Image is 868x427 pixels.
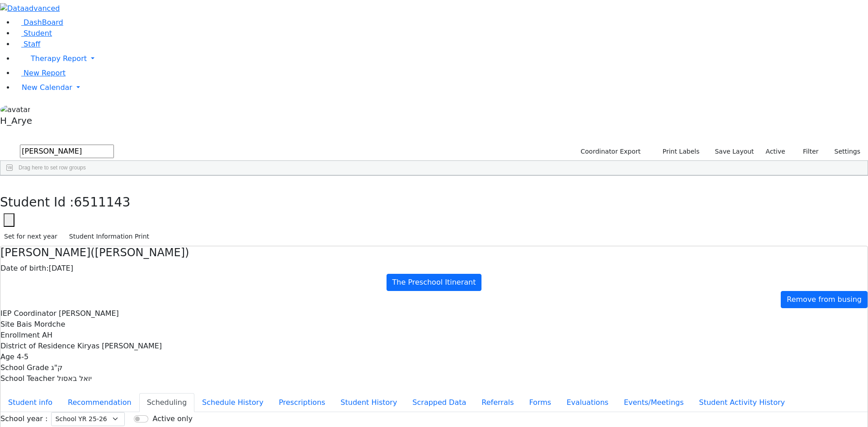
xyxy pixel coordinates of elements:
[57,374,92,383] span: יואל באסול
[0,341,75,352] label: District of Residence
[616,393,691,412] button: Events/Meetings
[139,393,194,412] button: Scheduling
[24,29,52,38] span: Student
[14,29,52,38] a: Student
[60,393,139,412] button: Recommendation
[0,362,49,373] label: School Grade
[333,393,405,412] button: Student History
[0,263,868,274] div: [DATE]
[0,352,14,362] label: Age
[575,145,645,159] button: Coordinator Export
[0,393,60,412] button: Student info
[0,413,47,424] label: School year :
[20,145,114,158] input: Search
[14,69,66,77] a: New Report
[0,246,868,259] h4: [PERSON_NAME]
[194,393,271,412] button: Schedule History
[791,145,823,159] button: Filter
[22,83,72,92] span: New Calendar
[0,308,57,319] label: IEP Coordinator
[24,40,40,48] span: Staff
[823,145,864,159] button: Settings
[711,145,758,159] button: Save Layout
[559,393,616,412] button: Evaluations
[652,145,703,159] button: Print Labels
[787,295,862,304] span: Remove from busing
[42,331,52,339] span: AH
[31,54,87,63] span: Therapy Report
[405,393,474,412] button: Scrapped Data
[521,393,559,412] button: Forms
[17,320,65,328] span: Bais Mordche
[152,413,192,424] label: Active only
[74,195,131,210] span: 6511143
[51,363,62,372] span: ק"ג
[24,18,63,27] span: DashBoard
[19,164,86,171] span: Drag here to set row groups
[14,79,868,97] a: New Calendar
[59,309,119,318] span: [PERSON_NAME]
[14,50,868,68] a: Therapy Report
[14,40,40,48] a: Staff
[77,342,162,350] span: Kiryas [PERSON_NAME]
[17,352,28,361] span: 4-5
[14,18,63,27] a: DashBoard
[0,263,49,274] label: Date of birth:
[271,393,333,412] button: Prescriptions
[65,230,153,244] button: Student Information Print
[387,274,482,291] a: The Preschool Itinerant
[0,319,14,330] label: Site
[762,145,789,159] label: Active
[474,393,521,412] button: Referrals
[691,393,793,412] button: Student Activity History
[781,291,868,308] a: Remove from busing
[24,69,66,77] span: New Report
[90,246,189,259] span: ([PERSON_NAME])
[0,373,55,384] label: School Teacher
[0,330,40,341] label: Enrollment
